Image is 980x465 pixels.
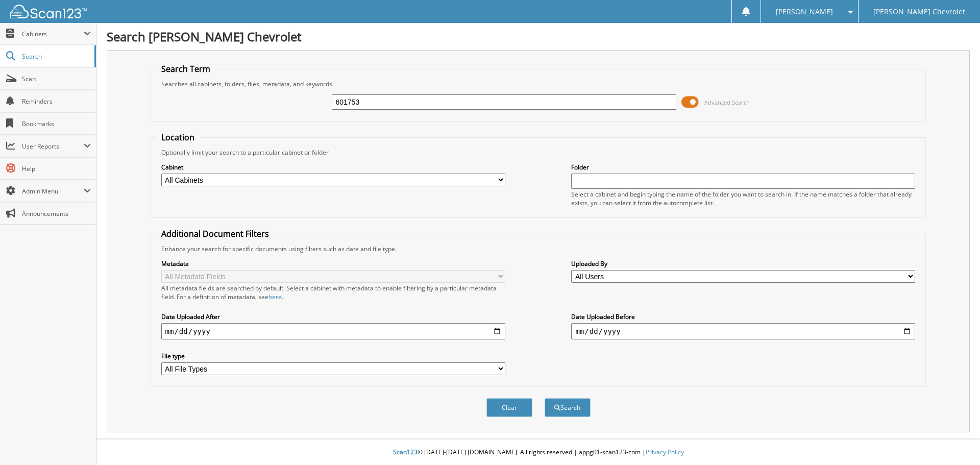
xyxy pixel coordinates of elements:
a: here [268,292,282,301]
label: Uploaded By [571,259,915,268]
div: Optionally limit your search to a particular cabinet or folder [156,148,921,157]
img: scan123-logo-white.svg [10,5,87,18]
span: Advanced Search [704,99,750,106]
label: Folder [571,163,915,172]
span: [PERSON_NAME] [776,9,833,15]
iframe: Chat Widget [929,416,980,465]
label: Cabinet [161,163,505,172]
div: All metadata fields are searched by default. Select a cabinet with metadata to enable filtering b... [161,284,505,301]
legend: Search Term [156,63,215,75]
div: © [DATE]-[DATE] [DOMAIN_NAME]. All rights reserved | appg01-scan123-com | [96,440,980,465]
label: Date Uploaded Before [571,312,915,321]
input: start [161,323,505,339]
a: Privacy Policy [646,448,684,456]
div: Enhance your search for specific documents using filters such as date and file type. [156,244,921,253]
label: Metadata [161,259,505,268]
span: Help [22,164,91,173]
span: Search [22,52,89,61]
span: [PERSON_NAME] Chevrolet [873,9,965,15]
h1: Search [PERSON_NAME] Chevrolet [107,28,970,45]
span: Bookmarks [22,119,91,128]
span: Scan123 [393,448,418,456]
input: end [571,323,915,339]
button: Search [545,398,591,417]
legend: Location [156,132,200,143]
label: Date Uploaded After [161,312,505,321]
span: Announcements [22,209,91,218]
label: File type [161,352,505,360]
div: Select a cabinet and begin typing the name of the folder you want to search in. If the name match... [571,190,915,207]
div: Searches all cabinets, folders, files, metadata, and keywords [156,80,921,88]
button: Clear [486,398,532,417]
span: User Reports [22,142,84,151]
span: Cabinets [22,30,84,38]
span: Scan [22,75,91,83]
span: Reminders [22,97,91,106]
legend: Additional Document Filters [156,228,274,239]
span: Admin Menu [22,187,84,195]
